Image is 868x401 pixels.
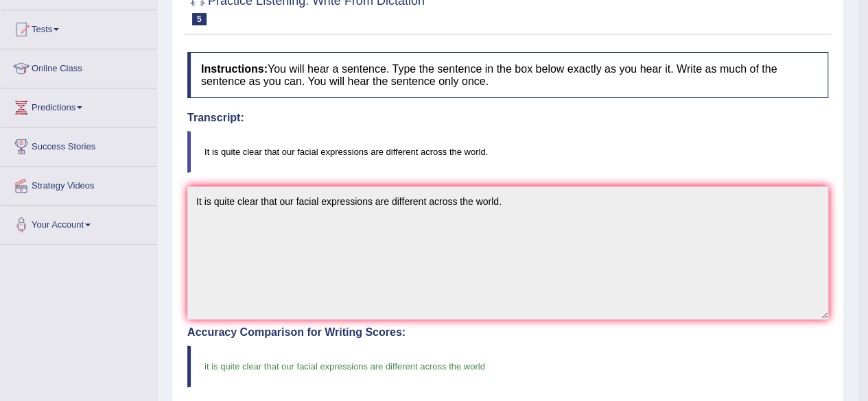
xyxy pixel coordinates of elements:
a: Tests [1,10,157,45]
h4: Accuracy Comparison for Writing Scores: [187,326,828,339]
span: it is quite clear that our facial expressions are different across the world [204,361,485,372]
a: Online Class [1,49,157,84]
b: Instructions: [201,63,268,75]
h4: You will hear a sentence. Type the sentence in the box below exactly as you hear it. Write as muc... [187,52,828,98]
a: Strategy Videos [1,167,157,201]
a: Your Account [1,206,157,240]
a: Success Stories [1,127,157,162]
h4: Transcript: [187,112,828,124]
blockquote: It is quite clear that our facial expressions are different across the world. [187,131,828,173]
a: Predictions [1,88,157,123]
span: 5 [192,13,207,25]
